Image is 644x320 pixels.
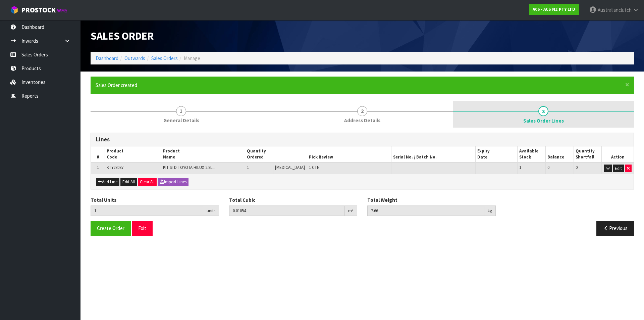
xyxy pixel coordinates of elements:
span: Sales Order created [96,82,137,88]
button: Add Line [96,178,119,186]
span: 1 [176,106,186,116]
th: Pick Review [307,146,391,163]
button: Exit [132,221,153,235]
button: Clear All [138,178,157,186]
th: Available Stock [518,146,546,163]
th: Quantity Shortfall [574,146,602,163]
th: # [91,146,105,163]
img: cube-alt.png [10,6,18,14]
button: Edit All [120,178,137,186]
label: Total Cubic [229,196,255,203]
a: Outwards [124,55,145,61]
span: ProStock [21,6,56,14]
input: Total Weight [367,205,484,216]
small: WMS [57,7,67,14]
span: Sales Order Lines [91,128,634,241]
input: Total Units [91,205,203,216]
button: Edit [613,165,624,173]
span: 0 [547,165,549,170]
th: Action [602,146,634,163]
span: 1 [519,165,521,170]
strong: A06 - ACS NZ PTY LTD [533,6,575,12]
th: Product Code [105,146,161,163]
div: m³ [345,205,357,216]
button: Create Order [91,221,131,235]
span: 2 [357,106,367,116]
th: Expiry Date [476,146,518,163]
span: 1 [97,165,99,170]
div: kg [484,205,496,216]
span: × [625,80,629,89]
th: Quantity Ordered [245,146,307,163]
button: Import Lines [158,178,189,186]
span: 1 [247,165,249,170]
span: 3 [538,106,548,116]
span: Create Order [97,225,124,231]
span: [MEDICAL_DATA] [275,165,305,170]
input: Total Cubic [229,205,345,216]
span: KTY23037 [107,165,123,170]
th: Product Name [161,146,245,163]
span: Sales Order Lines [523,117,564,124]
span: General Details [163,117,199,124]
label: Total Units [91,196,116,203]
span: Sales Order [91,29,154,43]
a: Sales Orders [151,55,178,61]
span: Address Details [344,117,380,124]
button: Previous [596,221,634,235]
label: Total Weight [367,196,397,203]
span: Australianclutch [598,7,632,13]
span: Manage [184,55,200,61]
h3: Lines [96,136,629,143]
a: Dashboard [96,55,118,61]
th: Balance [546,146,574,163]
div: units [203,205,219,216]
th: Serial No. / Batch No. [391,146,476,163]
span: 0 [576,165,578,170]
span: KIT STD TOYOTA HILUX 2.8L... [163,165,215,170]
span: 1 CTN [309,165,320,170]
